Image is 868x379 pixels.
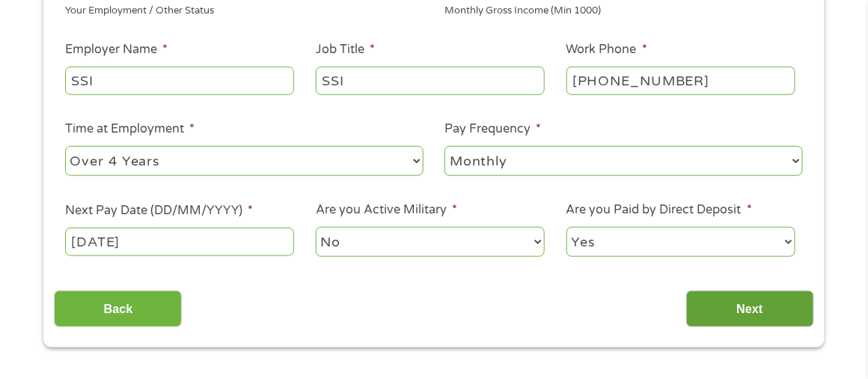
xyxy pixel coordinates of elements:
[65,121,195,137] label: Time at Employment
[686,291,814,327] input: Next
[65,228,294,256] input: Use the arrow keys to pick a date
[65,67,294,95] input: Walmart
[316,67,545,95] input: Cashier
[316,42,375,58] label: Job Title
[566,202,752,218] label: Are you Paid by Direct Deposit
[566,67,795,95] input: (231) 754-4010
[566,42,647,58] label: Work Phone
[65,42,168,58] label: Employer Name
[54,291,182,327] input: Back
[316,202,457,218] label: Are you Active Military
[444,121,541,137] label: Pay Frequency
[65,203,253,219] label: Next Pay Date (DD/MM/YYYY)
